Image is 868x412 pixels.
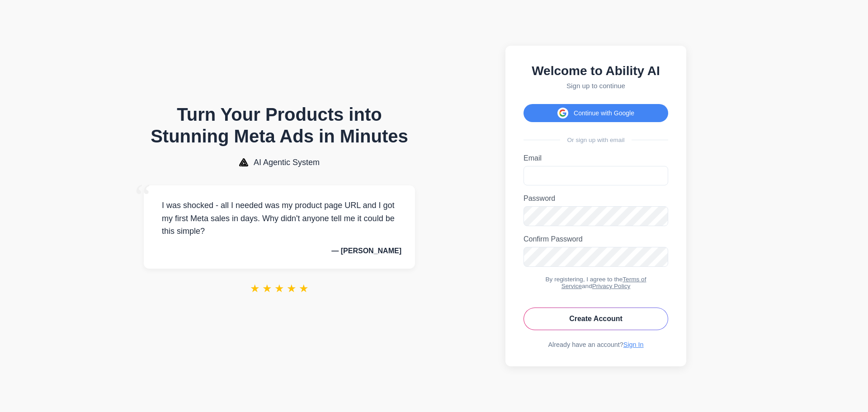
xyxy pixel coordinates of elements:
[274,282,284,295] span: ★
[524,154,668,162] label: Email
[239,158,248,166] img: AI Agentic System Logo
[524,104,668,122] button: Continue with Google
[254,158,320,167] span: AI Agentic System
[524,194,668,203] label: Password
[299,282,309,295] span: ★
[524,235,668,243] label: Confirm Password
[524,82,668,90] p: Sign up to continue
[135,176,151,218] span: “
[524,276,668,289] div: By registering, I agree to the and
[250,282,260,295] span: ★
[561,276,646,289] a: Terms of Service
[524,308,668,330] button: Create Account
[287,282,297,295] span: ★
[623,341,644,348] a: Sign In
[524,137,668,143] div: Or sign up with email
[262,282,272,295] span: ★
[157,199,401,238] p: I was shocked - all I needed was my product page URL and I got my first Meta sales in days. Why d...
[157,247,401,255] p: — [PERSON_NAME]
[144,104,415,147] h1: Turn Your Products into Stunning Meta Ads in Minutes
[524,341,668,348] div: Already have an account?
[524,64,668,78] h2: Welcome to Ability AI
[592,283,631,289] a: Privacy Policy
